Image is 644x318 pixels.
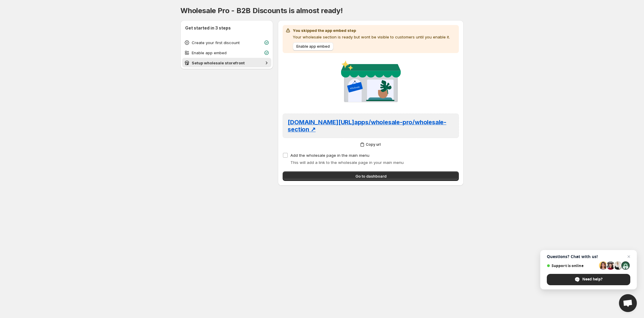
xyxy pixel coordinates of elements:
[290,153,369,158] span: Add the wholesale page in the main menu
[192,50,227,55] span: Enable app embed
[366,142,381,147] span: Copy url
[288,119,454,133] a: [DOMAIN_NAME][URL]apps/wholesale-pro/wholesale-section ↗
[625,253,632,260] span: Close chat
[290,160,404,165] span: This will add a link to the wholesale page in your main menu
[192,40,240,45] span: Create your first discount
[582,277,603,282] span: Need help?
[355,173,386,179] span: Go to dashboard
[293,27,450,33] h2: You skipped the app embed step
[547,263,597,268] span: Support is online
[180,6,464,15] h1: Wholesale Pro - B2B Discounts is almost ready!
[192,61,245,65] span: Setup wholesale storefront
[293,42,333,51] button: Enable app embed
[296,44,330,49] span: Enable app embed
[349,86,360,90] text: Wholesale
[185,25,268,31] h2: Get started in 3 steps
[283,171,459,181] button: Go to dashboard
[288,119,446,133] span: [DOMAIN_NAME][URL] apps/wholesale-pro/wholesale-section ↗
[547,254,630,259] span: Questions? Chat with us!
[619,294,637,312] div: Open chat
[293,34,450,40] p: Your wholesale section is ready but wont be visible to customers until you enable it.
[283,140,459,149] button: Copy url
[547,274,630,285] div: Need help?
